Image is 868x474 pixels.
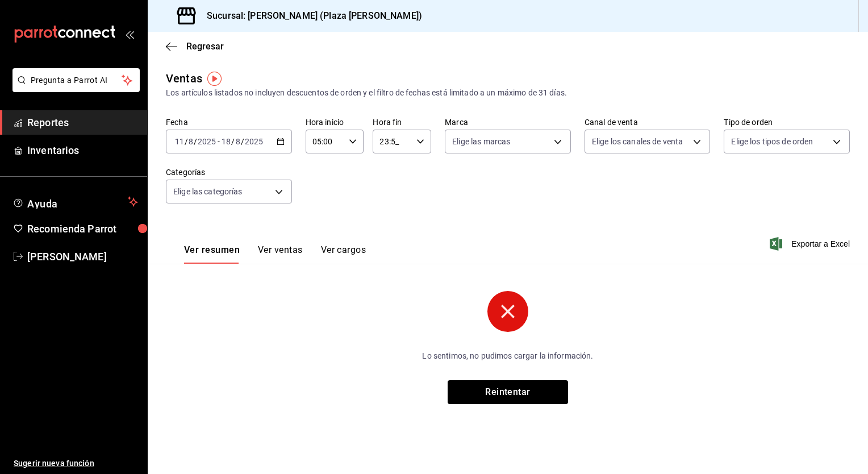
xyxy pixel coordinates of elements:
[231,137,235,146] span: /
[306,118,364,126] label: Hora inicio
[235,137,241,146] input: --
[258,244,303,264] button: Ver ventas
[592,136,683,147] span: Elige los canales de venta
[27,249,138,264] span: [PERSON_NAME]
[31,74,122,86] span: Pregunta a Parrot AI
[724,118,850,126] label: Tipo de orden
[186,41,224,52] span: Regresar
[731,136,813,147] span: Elige los tipos de orden
[207,72,222,86] img: Tooltip marker
[221,137,231,146] input: --
[174,137,185,146] input: --
[184,244,240,264] button: Ver resumen
[185,137,188,146] span: /
[188,137,194,146] input: --
[452,136,510,147] span: Elige las marcas
[198,9,422,23] h3: Sucursal: [PERSON_NAME] (Plaza [PERSON_NAME])
[166,118,292,126] label: Fecha
[585,118,711,126] label: Canal de venta
[184,244,366,264] div: navigation tabs
[166,168,292,176] label: Categorías
[166,41,224,52] button: Regresar
[321,244,366,264] button: Ver cargos
[12,68,140,92] button: Pregunta a Parrot AI
[194,137,197,146] span: /
[27,221,138,236] span: Recomienda Parrot
[351,350,665,362] p: Lo sentimos, no pudimos cargar la información.
[173,186,243,197] span: Elige las categorías
[241,137,244,146] span: /
[125,30,134,39] button: open_drawer_menu
[166,87,850,99] div: Los artículos listados no incluyen descuentos de orden y el filtro de fechas está limitado a un m...
[244,137,264,146] input: ----
[27,143,138,158] span: Inventarios
[14,458,138,469] span: Sugerir nueva función
[197,137,216,146] input: ----
[218,137,220,146] span: -
[445,118,571,126] label: Marca
[166,70,202,87] div: Ventas
[27,115,138,130] span: Reportes
[27,195,123,209] span: Ayuda
[8,82,140,94] a: Pregunta a Parrot AI
[373,118,431,126] label: Hora fin
[772,237,850,251] button: Exportar a Excel
[448,380,568,404] button: Reintentar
